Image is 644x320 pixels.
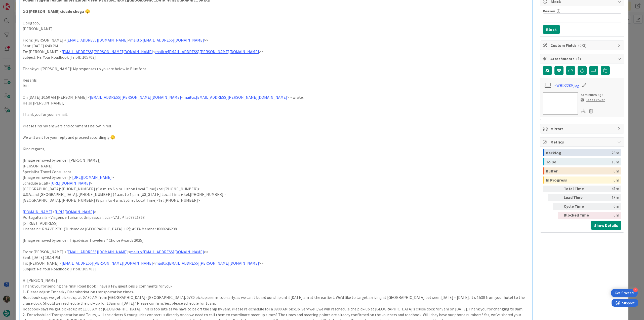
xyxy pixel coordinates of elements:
div: 0m [614,167,619,174]
p: Sent: [DATE] 6:40 PM [23,43,530,49]
label: Reason [543,9,555,13]
p: Sent: [DATE] 10:14 PM [23,255,530,260]
span: ( 0/3 ) [578,43,586,48]
p: Thank you for sending the final Road Book. I have a few questions & comments for you- [23,283,530,289]
a: mailto:[EMAIL_ADDRESS][DOMAIN_NAME] [130,38,204,43]
div: Get Started [615,291,634,296]
a: [URL][DOMAIN_NAME] [55,209,94,214]
p: Obrigado, [23,20,530,26]
div: In Progress [546,176,614,184]
a: [URL][DOMAIN_NAME] [51,181,90,186]
p: From: [PERSON_NAME] < < >> [23,249,530,255]
div: Set as cover [581,97,605,103]
div: 0m [593,212,619,219]
div: Download [581,108,586,114]
p: [GEOGRAPHIC_DATA]: [PHONE_NUMBER] (8 p.m. to 4 a.m. Sydney Local Time)<tel:[PHONE_NUMBER]> [23,197,530,203]
p: [Image removed by sender.]< > [23,174,530,180]
div: 4 [633,288,638,292]
a: [EMAIL_ADDRESS][PERSON_NAME][DOMAIN_NAME] [62,49,153,54]
p: Thank you for your e-mail. [23,112,530,117]
p: Subject: Re: Your Roadbook [TripID:105703] [23,54,530,60]
div: Blocked Time [564,212,591,219]
div: 43 minutes ago [581,92,605,97]
p: Roadbook says we get picked up at 07:30 AM from [GEOGRAPHIC_DATA] ([GEOGRAPHIC_DATA]. 0730 pickup... [23,295,530,306]
p: [Image removed by sender. [PERSON_NAME]] [23,157,530,163]
a: mailto:[EMAIL_ADDRESS][PERSON_NAME][DOMAIN_NAME] [155,49,259,54]
p: Portugaltrails - Viagens e Turismo, Unipessoal, Lda - VAT: PT508821363 [23,215,530,220]
span: Mirrors [550,126,615,132]
button: Block [543,25,560,34]
div: Backlog [546,149,612,156]
span: Metrics [550,139,615,145]
p: From: [PERSON_NAME] < < >> [23,37,530,43]
p: Roadbook says we get picked up at 11:00 AM at [GEOGRAPHIC_DATA]. This is too late as we have to b... [23,306,530,312]
p: License nr.: RNAVT 2791 (Turismo de [GEOGRAPHIC_DATA], I.P.); ASTA Member #900246238 [23,226,530,232]
p: Please find my answers and comments below in red. [23,123,530,129]
span: Attachments [550,56,615,62]
div: 13m [593,194,619,201]
a: [EMAIL_ADDRESS][DOMAIN_NAME] [66,249,128,254]
span: Support [11,1,23,7]
div: Total Time [564,186,591,192]
a: [EMAIL_ADDRESS][PERSON_NAME][DOMAIN_NAME] [62,261,153,266]
button: Show Details [591,221,621,230]
div: Open Get Started checklist, remaining modules: 4 [611,289,638,297]
p: [GEOGRAPHIC_DATA]: [PHONE_NUMBER] (9 a.m. to 6 p.m. Lisbon Local Time)<tel:[PHONE_NUMBER]> [23,186,530,192]
div: To Do [546,158,612,165]
p: Thank you [PERSON_NAME]! My responses to you are below in Blue font. [23,66,530,72]
p: [PERSON_NAME] [23,163,530,169]
p: Hello [PERSON_NAME], [23,100,530,106]
p: We will wait for your reply and proceed accordingly 😊 [23,134,530,140]
p: Subject: Re: Your Roadbook [TripID:105703] [23,266,530,272]
strong: 2-3 [PERSON_NAME] cidade chega 😊 [23,9,90,14]
p: 1- Please adjust Embark / Disembarkation transportation times- [23,289,530,295]
div: 13m [612,158,619,165]
p: < > [23,209,530,215]
p: Regards [23,77,530,83]
p: [PERSON_NAME] [23,26,530,32]
div: 0m [593,203,619,210]
p: To: [PERSON_NAME] < < >> [23,260,530,266]
a: ~WRD2289.jpg [554,82,579,88]
div: Lead Time [564,194,591,201]
p: Kind regards, [23,146,530,152]
p: Schedule a Call< > [23,180,530,186]
div: 41m [593,186,619,192]
div: Cycle Time [564,203,591,210]
a: [EMAIL_ADDRESS][PERSON_NAME][DOMAIN_NAME] [90,95,181,100]
span: ( 1 ) [576,56,581,61]
p: Bill [23,83,530,89]
a: mailto:[EMAIL_ADDRESS][DOMAIN_NAME] [130,249,204,254]
a: [EMAIL_ADDRESS][DOMAIN_NAME] [66,38,128,43]
div: 28m [612,149,619,156]
a: [URL][DOMAIN_NAME] [72,175,112,180]
div: Buffer [546,167,614,174]
p: U.S.A. and [GEOGRAPHIC_DATA]: [PHONE_NUMBER] (4 a.m. to 1 p.m. [US_STATE] Local Time)<tel:[PHONE_... [23,192,530,197]
div: 0m [614,176,619,184]
a: mailto:[EMAIL_ADDRESS][PERSON_NAME][DOMAIN_NAME] [183,95,287,100]
p: [Image removed by sender. Tripadvisor Travelers™ Choice Awards 2025] [23,237,530,243]
a: mailto:[EMAIL_ADDRESS][PERSON_NAME][DOMAIN_NAME] [155,261,259,266]
a: [DOMAIN_NAME] [23,209,52,214]
p: Hi [PERSON_NAME] [23,277,530,283]
p: Specialist Travel Consultant [23,169,530,175]
p: To: [PERSON_NAME] < < >> [23,49,530,55]
p: On [DATE] 10:50 AM [PERSON_NAME] < < >> wrote: [23,94,530,100]
p: [STREET_ADDRESS] [23,220,530,226]
span: Custom Fields [550,42,615,48]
